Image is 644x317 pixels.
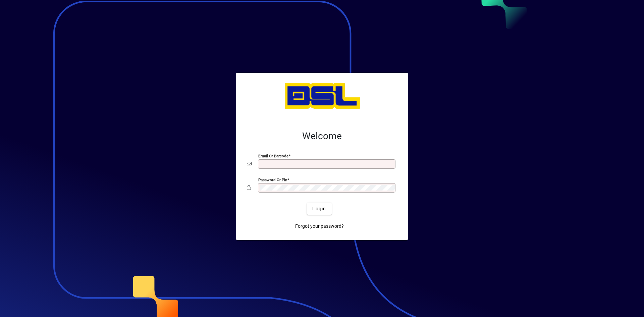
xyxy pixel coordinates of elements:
[295,223,344,230] span: Forgot your password?
[258,177,287,182] mat-label: Password or Pin
[247,130,397,142] h2: Welcome
[292,220,346,232] a: Forgot your password?
[312,205,326,212] span: Login
[307,203,331,215] button: Login
[258,154,288,158] mat-label: Email or Barcode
